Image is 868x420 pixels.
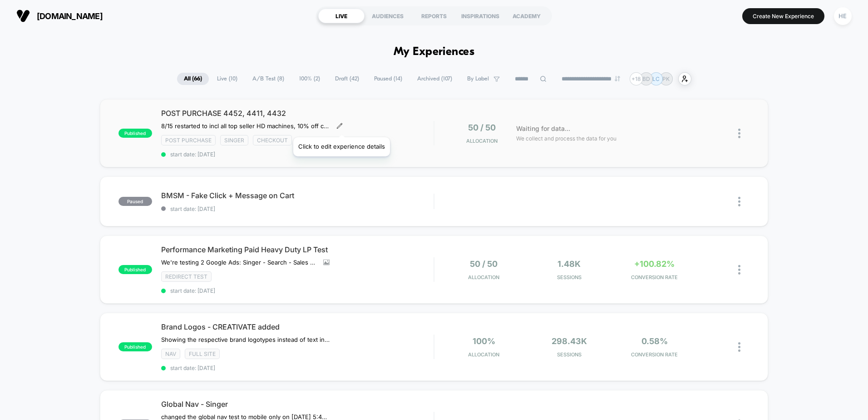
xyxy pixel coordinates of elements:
span: published [118,342,152,351]
span: Live ( 10 ) [210,73,244,85]
span: +100.82% [634,259,675,269]
span: By Label [467,75,489,82]
span: Post Purchase [161,135,216,145]
img: close [738,197,740,206]
span: Allocation [468,274,499,280]
div: INSPIRATIONS [457,9,503,23]
h1: My Experiences [394,45,475,59]
span: start date: [DATE] [161,205,434,212]
span: BMSM - Fake Click + Message on Cart [161,191,434,200]
button: HE [831,7,854,25]
span: Waiting for data... [516,124,570,134]
span: 1.48k [557,259,581,269]
span: published [118,129,152,138]
div: REPORTS [411,9,457,23]
span: POST PURCHASE 4452, 4411, 4432 [161,109,434,118]
span: A/B Test ( 8 ) [246,73,291,85]
span: Paused ( 14 ) [367,73,409,85]
span: Brand Logos - CREATIVATE added [161,322,434,331]
span: We're testing 2 Google Ads: Singer - Search - Sales - Heavy Duty - Nonbrand and SINGER - PMax - H... [161,259,316,266]
div: LIVE [318,9,365,23]
p: LC [652,75,660,82]
img: close [738,342,740,352]
span: Draft ( 42 ) [328,73,366,85]
span: Global Nav - Singer [161,400,434,409]
div: HE [834,7,852,25]
span: 50 / 50 [468,123,496,132]
img: Visually logo [16,9,30,23]
span: Archived ( 107 ) [410,73,459,85]
span: Allocation [466,138,498,144]
span: 100% ( 2 ) [292,73,327,85]
span: checkout [253,135,292,145]
img: close [738,265,740,275]
p: PK [662,75,670,82]
span: Sessions [529,351,610,358]
span: Performance Marketing Paid Heavy Duty LP Test [161,245,434,254]
p: BD [642,75,650,82]
span: Redirect Test [161,271,212,282]
img: end [615,76,620,81]
span: CONVERSION RATE [614,274,695,280]
span: NAV [161,349,180,359]
span: Showing the respective brand logotypes instead of text in tabs [161,336,330,343]
span: 50 / 50 [470,259,498,269]
span: 298.43k [552,336,587,346]
button: [DOMAIN_NAME] [14,9,105,23]
div: ACADEMY [503,9,550,23]
span: CONVERSION RATE [614,351,695,358]
span: Allocation [468,351,499,358]
span: Singer [220,135,248,145]
span: All ( 66 ) [177,73,209,85]
span: Full site [185,349,220,359]
div: AUDIENCES [365,9,411,23]
span: paused [118,197,152,206]
button: Create New Experience [742,8,824,24]
span: [DOMAIN_NAME] [37,11,103,21]
span: start date: [DATE] [161,287,434,294]
span: Sessions [529,274,610,280]
div: + 18 [630,72,643,85]
span: start date: [DATE] [161,365,434,371]
span: 100% [473,336,495,346]
img: close [738,129,740,138]
span: We collect and process the data for you [516,134,616,143]
span: 8/15 restarted to incl all top seller HD machines, 10% off case0% CR when we have 0% discount8/1 ... [161,122,330,130]
span: start date: [DATE] [161,151,434,158]
span: 0.58% [641,336,668,346]
span: published [118,265,152,274]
